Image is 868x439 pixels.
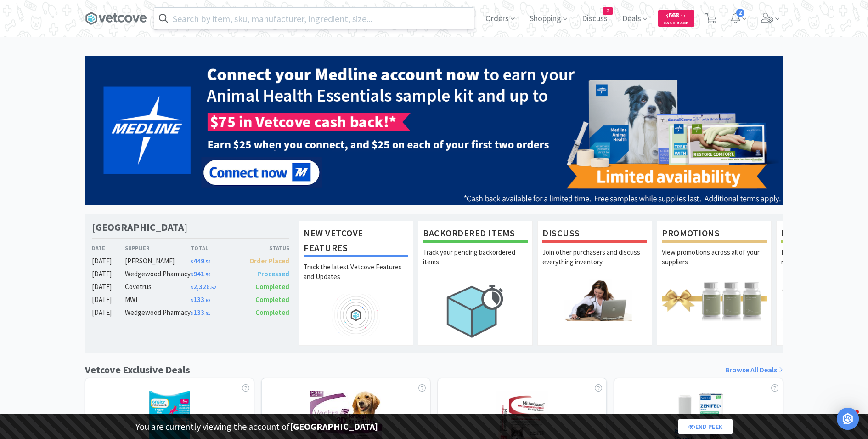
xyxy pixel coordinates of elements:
span: Completed [255,308,289,317]
h1: New Vetcove Features [304,226,408,257]
span: $ [191,272,193,278]
span: 133 [191,308,210,317]
a: New Vetcove FeaturesTrack the latest Vetcove Features and Updates [299,221,413,346]
input: Search by item, sku, manufacturer, ingredient, size... [154,8,474,29]
div: Wedgewood Pharmacy [125,268,191,279]
span: $ [191,297,193,303]
div: Total [191,244,240,252]
span: $ [191,259,193,265]
h1: Discuss [542,226,647,243]
h1: Promotions [662,226,767,243]
img: hero_discuss.png [542,279,647,321]
span: Completed [255,282,289,291]
a: [DATE][PERSON_NAME]$449.58Order Placed [92,256,289,267]
div: Status [240,244,289,252]
div: [DATE] [92,268,125,279]
p: You are currently viewing the account of [135,419,378,434]
p: Join other purchasers and discuss everything inventory [542,247,647,279]
img: ce6afa43f08247b5a07d73eaa7800fbd_796.png [85,56,783,205]
img: hero_feature_roadmap.png [304,294,408,336]
span: . 50 [204,272,210,278]
div: [PERSON_NAME] [125,256,191,267]
span: Processed [257,269,289,278]
p: Track the latest Vetcove Features and Updates [304,262,408,294]
div: [DATE] [92,307,125,318]
h1: Backordered Items [423,226,528,243]
a: End Peek [678,419,733,434]
div: Open Intercom Messenger [837,408,859,430]
h1: Vetcove Exclusive Deals [85,362,190,378]
span: Order Placed [249,257,289,265]
div: Covetrus [125,281,191,292]
div: [DATE] [92,294,125,305]
a: [DATE]Wedgewood Pharmacy$133.81Completed [92,307,289,318]
h1: [GEOGRAPHIC_DATA] [92,221,187,234]
div: [DATE] [92,256,125,267]
span: Cash Back [664,21,689,27]
a: PromotionsView promotions across all of your suppliers [657,221,772,346]
strong: [GEOGRAPHIC_DATA] [290,421,378,432]
span: 941 [191,269,210,278]
div: Wedgewood Pharmacy [125,307,191,318]
a: Discuss2 [578,15,611,23]
a: DiscussJoin other purchasers and discuss everything inventory [537,221,652,346]
a: [DATE]MWI$133.68Completed [92,294,289,305]
span: 2 [736,9,744,17]
span: 2 [603,8,613,14]
span: 133 [191,295,210,304]
p: Track your pending backordered items [423,247,528,279]
span: $ [191,310,193,316]
a: Browse All Deals [725,364,783,376]
span: 449 [191,257,210,265]
span: . 52 [210,285,216,291]
div: Date [92,244,125,252]
a: [DATE]Covetrus$2,328.52Completed [92,281,289,292]
div: [DATE] [92,281,125,292]
span: 668 [666,11,686,19]
span: $ [666,13,668,19]
span: 2,328 [191,282,216,291]
span: . 68 [204,297,210,303]
span: $ [191,285,193,291]
img: hero_backorders.png [423,279,528,342]
div: Supplier [125,244,191,252]
a: $668.11Cash Back [658,6,694,31]
span: Completed [255,295,289,304]
span: . 11 [679,13,686,19]
span: . 81 [204,310,210,316]
a: Backordered ItemsTrack your pending backordered items [418,221,533,346]
img: hero_promotions.png [662,279,767,321]
a: [DATE]Wedgewood Pharmacy$941.50Processed [92,268,289,279]
p: View promotions across all of your suppliers [662,247,767,279]
div: MWI [125,294,191,305]
span: . 58 [204,259,210,265]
